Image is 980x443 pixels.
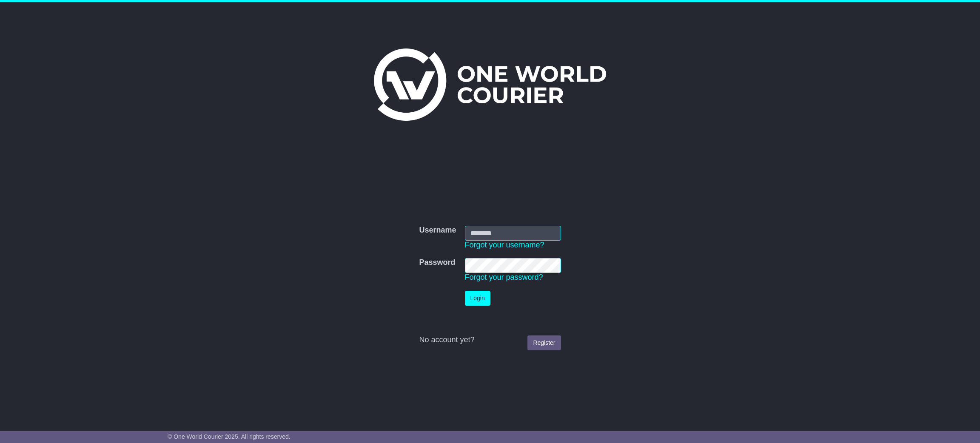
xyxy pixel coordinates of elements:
[419,335,561,345] div: No account yet?
[465,273,543,281] a: Forgot your password?
[419,258,455,267] label: Password
[465,241,544,249] a: Forgot your username?
[168,433,291,440] span: © One World Courier 2025. All rights reserved.
[527,335,561,350] a: Register
[465,291,490,306] button: Login
[374,48,606,121] img: One World
[419,226,456,235] label: Username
